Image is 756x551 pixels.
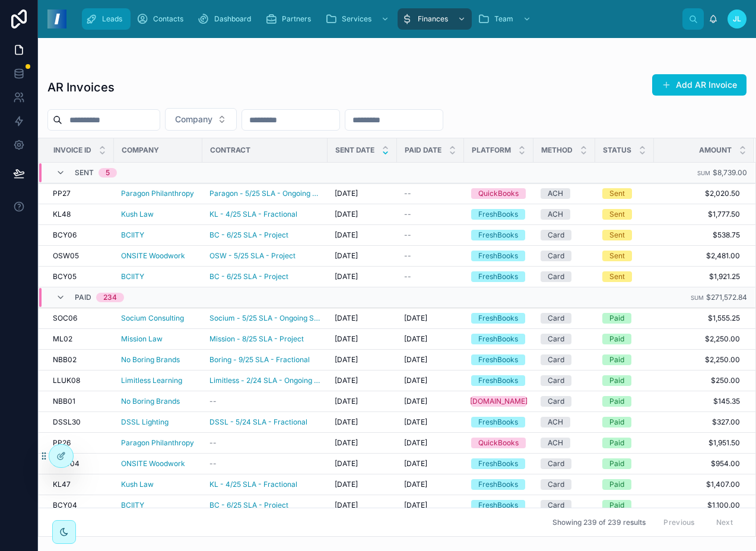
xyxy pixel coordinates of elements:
span: BCIITY [121,230,144,240]
a: $1,555.25 [655,313,740,323]
a: LLUK08 [53,376,107,385]
a: Paid [602,479,647,490]
span: -- [209,459,217,468]
a: No Boring Brands [121,355,195,365]
a: $2,481.00 [655,251,740,261]
a: Paragon - 5/25 SLA - Ongoing Support [209,189,320,198]
div: ACH [548,417,563,427]
div: FreshBooks [478,375,518,386]
div: Card [548,230,564,240]
div: Card [548,458,564,469]
a: Paragon Philanthropy [121,189,195,198]
div: Sent [609,209,625,220]
a: ACH [541,438,588,448]
a: [DATE] [335,210,390,219]
div: Sent [609,271,625,282]
a: Socium Consulting [121,313,184,323]
span: $1,921.25 [655,272,740,281]
span: BC - 6/25 SLA - Project [209,230,288,240]
span: -- [404,230,411,240]
a: $954.00 [655,459,740,468]
a: -- [404,272,457,281]
a: $2,250.00 [655,355,740,365]
a: [DATE] [404,334,457,344]
a: Socium - 5/25 SLA - Ongoing Support [209,313,320,323]
a: ML02 [53,334,107,344]
div: Paid [609,438,624,448]
a: FreshBooks [471,230,526,240]
a: Finances [398,8,472,30]
div: scrollable content [76,6,682,32]
span: [DATE] [335,230,358,240]
div: Card [548,375,564,386]
a: [DATE] [335,230,390,240]
a: DSSL Lighting [121,417,195,427]
span: NBB02 [53,355,77,365]
span: [DATE] [335,272,358,281]
a: $1,951.50 [655,438,740,448]
span: Paid [75,293,91,302]
div: FreshBooks [478,334,518,344]
a: Paid [602,334,647,344]
a: [DATE] [404,376,457,385]
div: Paid [609,396,624,407]
div: FreshBooks [478,417,518,427]
button: Select Button [165,108,237,131]
a: Partners [262,8,319,30]
a: -- [404,251,457,261]
a: Card [541,396,588,407]
a: Paragon Philanthropy [121,189,194,198]
a: Limitless - 2/24 SLA - Ongoing Support [209,376,320,385]
span: Leads [102,14,122,24]
span: [DATE] [335,376,358,385]
span: [DATE] [335,417,358,427]
span: Paragon Philanthropy [121,438,194,448]
a: Card [541,375,588,386]
div: FreshBooks [478,458,518,469]
a: Services [322,8,395,30]
a: OSW - 5/25 SLA - Project [209,251,296,261]
span: [DATE] [335,355,358,365]
a: ACH [541,417,588,427]
a: NBB01 [53,397,107,406]
a: Card [541,334,588,344]
a: FreshBooks [471,334,526,344]
span: Services [342,14,371,24]
a: $145.35 [655,397,740,406]
a: Card [541,479,588,490]
a: Limitless Learning [121,376,195,385]
a: [DATE] [335,417,390,427]
a: Card [541,458,588,469]
a: No Boring Brands [121,397,195,406]
a: Boring - 9/25 SLA - Fractional [209,355,320,365]
div: Sent [609,230,625,240]
a: [DOMAIN_NAME] [471,396,526,407]
a: FreshBooks [471,375,526,386]
span: [DATE] [335,397,358,406]
span: Mission Law [121,334,163,344]
a: KL48 [53,210,107,219]
span: DSSL - 5/24 SLA - Fractional [209,417,307,427]
span: [DATE] [335,313,358,323]
span: KL47 [53,480,71,489]
a: Paid [602,396,647,407]
div: Paid [609,417,624,427]
a: Sent [602,271,647,282]
div: Paid [609,458,624,469]
a: BCIITY [121,272,144,281]
a: [DATE] [335,355,390,365]
div: [DOMAIN_NAME] [470,396,528,407]
a: KL - 4/25 SLA - Fractional [209,480,297,489]
span: $1,407.00 [655,480,740,489]
a: BC - 6/25 SLA - Project [209,272,288,281]
span: [DATE] [404,376,427,385]
a: $250.00 [655,376,740,385]
a: Kush Law [121,480,195,489]
a: [DATE] [404,459,457,468]
div: Card [548,271,564,282]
